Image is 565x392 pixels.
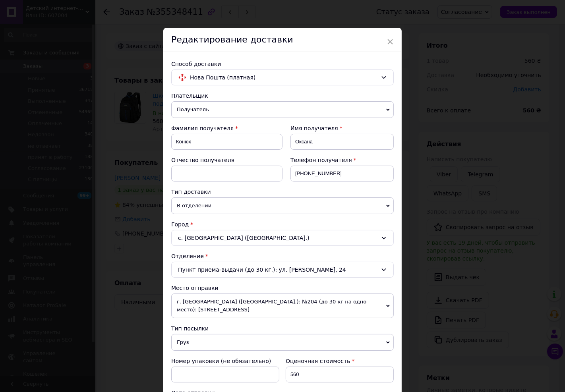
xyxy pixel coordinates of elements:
[171,294,394,318] span: г. [GEOGRAPHIC_DATA] ([GEOGRAPHIC_DATA].): №204 (до 30 кг на одно место): [STREET_ADDRESS]
[171,101,394,118] span: Получатель
[171,197,394,214] span: В отделении
[171,157,234,163] span: Отчество получателя
[171,125,234,131] span: Фамилия получателя
[171,325,209,332] span: Тип посылки
[171,93,208,99] span: Плательщик
[171,334,394,351] span: Груз
[387,35,394,48] span: ×
[171,357,279,365] div: Номер упаковки (не обязательно)
[290,157,352,163] span: Телефон получателя
[171,189,211,195] span: Тип доставки
[190,73,377,82] span: Нова Пошта (платная)
[290,125,338,131] span: Имя получателя
[163,28,402,52] div: Редактирование доставки
[171,230,394,246] div: с. [GEOGRAPHIC_DATA] ([GEOGRAPHIC_DATA].)
[171,220,394,228] div: Город
[171,252,394,260] div: Отделение
[286,357,394,365] div: Оценочная стоимость
[171,285,219,291] span: Место отправки
[171,262,394,278] div: Пункт приема-выдачи (до 30 кг.): ул. [PERSON_NAME], 24
[290,166,394,182] input: +380
[171,60,394,68] div: Способ доставки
